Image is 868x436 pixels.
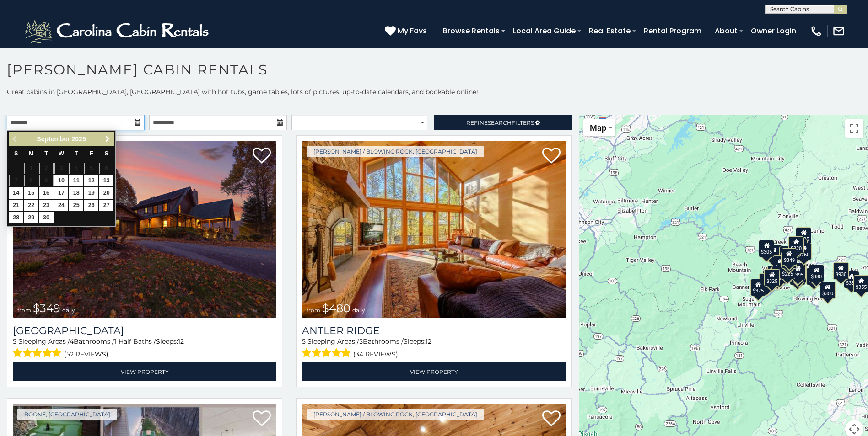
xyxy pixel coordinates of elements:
a: 14 [9,187,23,199]
img: phone-regular-white.png [810,25,823,37]
span: 5 [359,337,363,346]
span: Next [104,135,111,143]
button: Toggle fullscreen view [845,119,863,138]
a: Diamond Creek Lodge from $349 daily [13,141,276,318]
span: from [307,307,320,314]
span: 1 Half Baths / [114,337,156,346]
a: View Property [302,362,566,381]
span: 5 [302,337,306,346]
a: Add to favorites [253,147,271,166]
div: $565 [779,246,795,263]
span: My Favs [398,25,427,37]
span: Tuesday [44,150,48,157]
a: RefineSearchFilters [434,115,571,130]
img: Diamond Creek Lodge [13,141,276,318]
span: daily [62,307,75,314]
a: 25 [69,200,83,211]
span: 5 [13,337,16,346]
a: 24 [54,200,69,211]
a: 21 [9,200,23,211]
a: 12 [84,175,98,186]
div: $350 [820,282,836,299]
div: $349 [782,248,797,266]
div: $355 [844,271,859,288]
span: $349 [33,302,60,315]
span: Refine Filters [466,119,534,126]
div: $395 [771,266,787,283]
a: 28 [9,212,23,223]
a: 18 [69,187,83,199]
a: 23 [39,200,54,211]
span: Thursday [75,150,78,157]
div: $410 [773,255,788,273]
div: $525 [796,227,811,245]
a: [PERSON_NAME] / Blowing Rock, [GEOGRAPHIC_DATA] [307,409,484,420]
button: Change map style [583,119,615,136]
div: $325 [764,269,780,287]
div: $380 [809,265,824,282]
a: 16 [39,187,54,199]
a: Next [102,133,113,145]
div: $695 [806,268,822,285]
a: Rental Program [639,23,706,39]
a: 11 [69,175,83,186]
a: 20 [99,187,113,199]
a: 10 [54,175,69,186]
a: Browse Rentals [438,23,504,39]
img: White-1-2.png [23,17,213,45]
div: $930 [833,262,849,280]
div: $395 [790,263,806,280]
span: $480 [322,302,350,315]
a: Add to favorites [542,147,561,166]
div: $375 [750,279,766,296]
a: Add to favorites [253,409,271,429]
div: Sleeping Areas / Bathrooms / Sleeps: [302,337,566,360]
h3: Diamond Creek Lodge [13,324,276,337]
a: Boone, [GEOGRAPHIC_DATA] [17,409,117,420]
span: Saturday [105,150,108,157]
a: [PERSON_NAME] / Blowing Rock, [GEOGRAPHIC_DATA] [307,146,484,157]
span: Search [488,119,512,126]
span: Friday [90,150,93,157]
a: View Property [13,362,276,381]
a: 29 [24,212,38,223]
a: About [710,23,742,39]
div: $250 [796,243,812,260]
span: Sunday [14,150,18,157]
div: Sleeping Areas / Bathrooms / Sleeps: [13,337,276,360]
a: Owner Login [746,23,801,39]
a: Antler Ridge from $480 daily [302,141,566,318]
span: Wednesday [59,150,64,157]
a: 26 [84,200,98,211]
div: $320 [788,236,804,254]
span: 12 [426,337,431,346]
a: My Favs [385,25,429,37]
a: 17 [54,187,69,199]
a: 27 [99,200,113,211]
span: 12 [178,337,184,346]
div: $305 [759,240,774,257]
a: Antler Ridge [302,324,566,337]
span: daily [352,307,365,314]
a: [GEOGRAPHIC_DATA] [13,324,276,337]
span: 2025 [72,135,86,143]
a: 30 [39,212,54,223]
span: (52 reviews) [64,348,108,360]
span: September [37,135,70,143]
span: 4 [70,337,74,346]
img: Antler Ridge [302,141,566,318]
span: Map [590,123,606,133]
a: Local Area Guide [508,23,580,39]
span: from [17,307,31,314]
span: (34 reviews) [353,348,398,360]
a: Add to favorites [542,409,561,429]
a: 22 [24,200,38,211]
a: Real Estate [584,23,635,39]
a: 13 [99,175,113,186]
span: Monday [29,150,34,157]
img: mail-regular-white.png [832,25,845,37]
a: 15 [24,187,38,199]
a: 19 [84,187,98,199]
div: $225 [780,262,795,279]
